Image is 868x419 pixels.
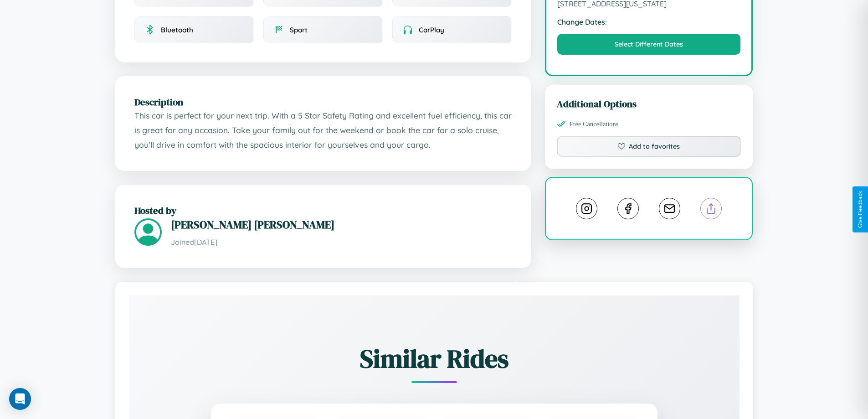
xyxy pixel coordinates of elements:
[557,97,741,110] h3: Additional Options
[570,120,619,128] span: Free Cancellations
[290,26,308,34] span: Sport
[9,388,31,410] div: Open Intercom Messenger
[161,341,708,376] h2: Similar Rides
[419,26,444,34] span: CarPlay
[557,136,741,157] button: Add to favorites
[857,191,863,228] div: Give Feedback
[557,17,741,26] strong: Change Dates:
[557,34,741,55] button: Select Different Dates
[171,236,512,249] p: Joined [DATE]
[161,26,193,34] span: Bluetooth
[134,204,512,217] h2: Hosted by
[134,95,512,109] h2: Description
[134,109,512,152] p: This car is perfect for your next trip. With a 5 Star Safety Rating and excellent fuel efficiency...
[171,217,512,232] h3: [PERSON_NAME] [PERSON_NAME]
